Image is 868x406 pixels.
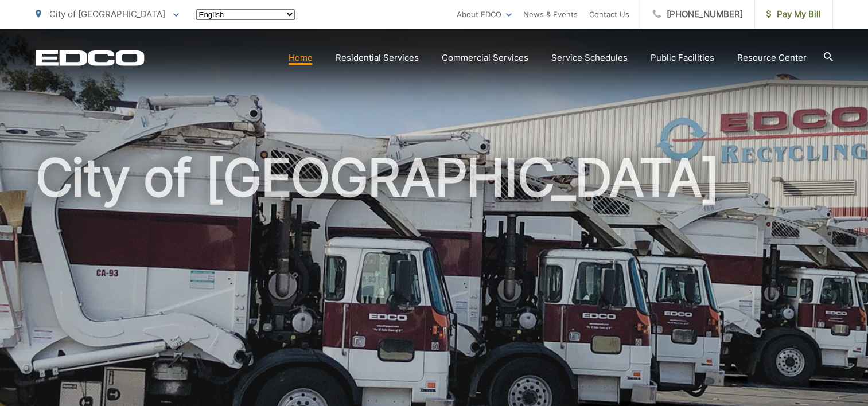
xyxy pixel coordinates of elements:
[737,51,807,65] a: Resource Center
[551,51,628,65] a: Service Schedules
[766,7,821,21] span: Pay My Bill
[457,7,512,21] a: About EDCO
[196,9,295,20] select: Select a language
[336,51,419,65] a: Residential Services
[442,51,528,65] a: Commercial Services
[589,7,629,21] a: Contact Us
[651,51,714,65] a: Public Facilities
[36,50,145,66] a: EDCD logo. Return to the homepage.
[49,9,165,19] span: City of [GEOGRAPHIC_DATA]
[523,7,578,21] a: News & Events
[289,51,313,65] a: Home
